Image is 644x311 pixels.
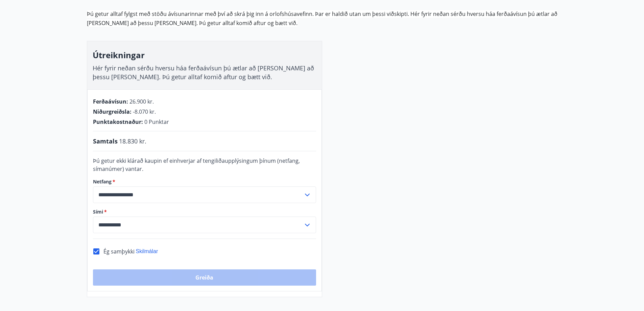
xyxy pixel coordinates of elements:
[93,49,316,61] h3: Útreikningar
[136,248,158,255] button: Skilmálar
[93,98,128,105] span: Ferðaávísun :
[119,137,146,146] span: 18.830 kr.
[93,137,118,146] span: Samtals
[93,64,314,81] span: Hér fyrir neðan sérðu hversu háa ferðaávísun þú ætlar að [PERSON_NAME] að þessu [PERSON_NAME]. Þú...
[93,118,143,126] span: Punktakostnaður :
[93,178,316,185] label: Netfang
[129,98,154,105] span: 26.900 kr.
[133,108,156,115] span: -8.070 kr.
[93,208,316,215] label: Sími
[93,108,132,115] span: Niðurgreiðsla :
[93,157,300,173] span: Þú getur ekki klárað kaupin ef einhverjar af tengiliðaupplýsingum þínum (netfang, símanúmer) vantar.
[87,10,557,27] span: Þú getur alltaf fylgst með stöðu ávísunarinnar með því að skrá þig inn á orlofshúsavefinn. Þar er...
[144,118,169,126] span: 0 Punktar
[136,248,158,254] span: Skilmálar
[103,248,135,255] span: Ég samþykki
